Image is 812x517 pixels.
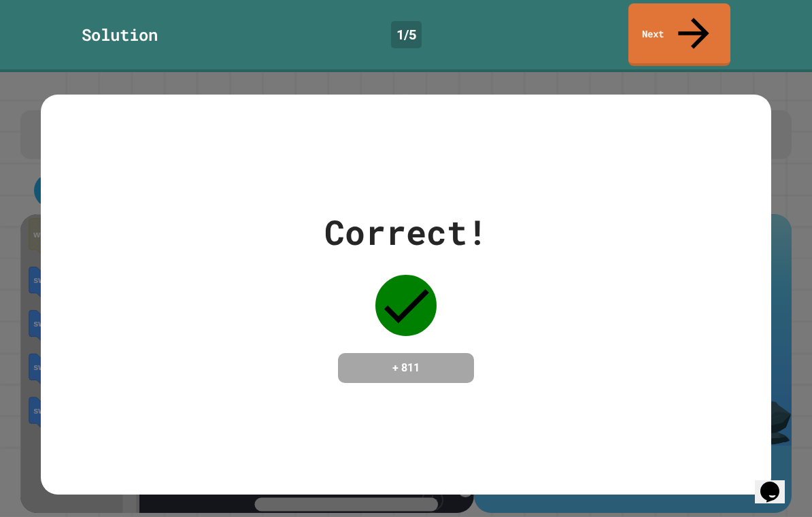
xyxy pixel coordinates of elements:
h4: + 811 [352,360,460,376]
div: Solution [82,22,158,47]
iframe: chat widget [755,463,798,503]
div: 1 / 5 [391,21,422,48]
a: Next [628,3,730,66]
div: Correct! [324,207,488,258]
